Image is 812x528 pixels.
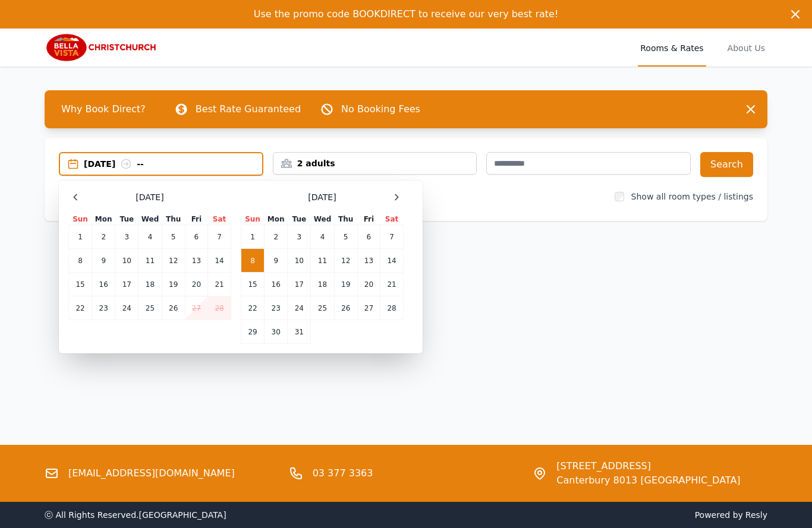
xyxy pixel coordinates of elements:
th: Thu [162,214,185,225]
td: 19 [162,273,185,296]
td: 16 [265,273,288,296]
th: Wed [311,214,334,225]
p: Best Rate Guaranteed [196,102,301,116]
td: 22 [69,296,92,320]
td: 6 [357,225,380,249]
a: 03 377 3363 [313,466,373,480]
td: 13 [357,249,380,273]
td: 12 [334,249,357,273]
th: Sat [208,214,231,225]
td: 21 [380,273,404,296]
div: [DATE] -- [84,158,262,170]
span: Use the promo code BOOKDIRECT to receive our very best rate! [254,8,559,20]
span: [STREET_ADDRESS] [556,459,740,473]
a: Resly [745,510,767,520]
td: 27 [185,296,207,320]
td: 9 [265,249,288,273]
td: 4 [311,225,334,249]
td: 7 [208,225,231,249]
td: 7 [380,225,404,249]
td: 17 [115,273,139,296]
td: 24 [288,296,311,320]
th: Tue [115,214,139,225]
td: 13 [185,249,207,273]
td: 26 [162,296,185,320]
td: 26 [334,296,357,320]
th: Sun [69,214,92,225]
th: Sat [380,214,404,225]
td: 2 [265,225,288,249]
a: About Us [725,29,767,67]
td: 6 [185,225,207,249]
td: 31 [288,320,311,344]
th: Fri [185,214,207,225]
td: 17 [288,273,311,296]
td: 19 [334,273,357,296]
th: Tue [288,214,311,225]
td: 15 [69,273,92,296]
td: 25 [139,296,162,320]
td: 11 [139,249,162,273]
td: 2 [92,225,115,249]
td: 30 [265,320,288,344]
td: 16 [92,273,115,296]
td: 1 [241,225,265,249]
td: 23 [265,296,288,320]
span: Powered by [411,509,767,521]
p: No Booking Fees [341,102,420,116]
td: 20 [185,273,207,296]
img: Bella Vista Christchurch [45,33,159,62]
button: Search [700,152,753,177]
td: 18 [311,273,334,296]
td: 4 [139,225,162,249]
td: 3 [288,225,311,249]
th: Mon [265,214,288,225]
td: 12 [162,249,185,273]
th: Sun [241,214,265,225]
td: 1 [69,225,92,249]
span: Canterbury 8013 [GEOGRAPHIC_DATA] [556,473,740,488]
td: 8 [241,249,265,273]
th: Thu [334,214,357,225]
td: 10 [288,249,311,273]
td: 28 [208,296,231,320]
th: Fri [357,214,380,225]
td: 15 [241,273,265,296]
td: 25 [311,296,334,320]
a: [EMAIL_ADDRESS][DOMAIN_NAME] [68,466,235,480]
td: 28 [380,296,404,320]
td: 11 [311,249,334,273]
span: ⓒ All Rights Reserved. [GEOGRAPHIC_DATA] [45,510,226,520]
td: 29 [241,320,265,344]
td: 10 [115,249,139,273]
span: Why Book Direct? [52,97,155,121]
th: Mon [92,214,115,225]
td: 9 [92,249,115,273]
th: Wed [139,214,162,225]
td: 24 [115,296,139,320]
td: 14 [380,249,404,273]
td: 5 [162,225,185,249]
div: 2 adults [273,157,477,169]
td: 18 [139,273,162,296]
td: 20 [357,273,380,296]
label: Show all room types / listings [631,192,753,201]
td: 27 [357,296,380,320]
td: 23 [92,296,115,320]
td: 8 [69,249,92,273]
span: [DATE] [136,191,163,203]
td: 5 [334,225,357,249]
a: Rooms & Rates [638,29,706,67]
td: 21 [208,273,231,296]
span: [DATE] [308,191,336,203]
td: 22 [241,296,265,320]
td: 3 [115,225,139,249]
td: 14 [208,249,231,273]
